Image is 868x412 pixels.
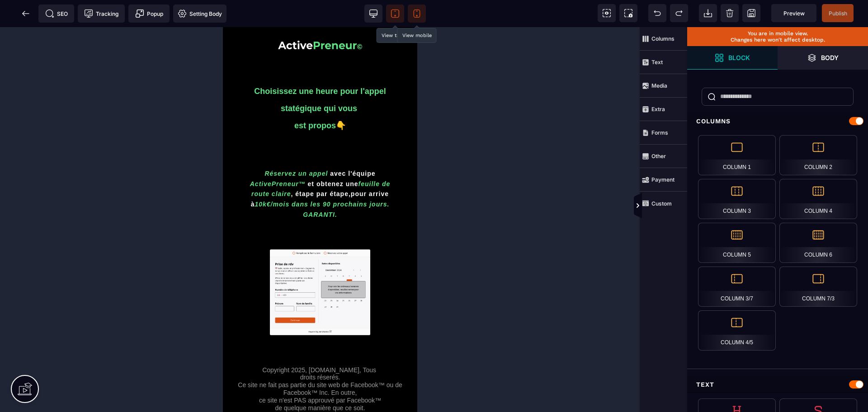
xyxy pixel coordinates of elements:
span: Save [742,4,760,22]
span: Tracking [84,9,118,18]
div: Column 3/7 [698,267,776,307]
span: Back [17,5,35,23]
div: Column 4 [779,179,857,219]
i: Réservez un appel [42,143,105,150]
strong: Media [651,82,667,89]
span: Preview [771,4,816,22]
i: 10k€/mois dans les 90 prochains jours. GARANTI. [32,173,169,191]
strong: Body [821,54,839,61]
span: Columns [640,27,687,51]
h1: Choisissez une heure pour l'appel statégique qui vous est propos👇 [24,51,171,112]
strong: Text [651,59,663,66]
div: Column 4/5 [698,310,776,351]
span: Payment [640,168,687,192]
img: 091eb862e7369d21147d9e840c54eb6c_7b87ecaa6c95394209cf9458865daa2d_ActivePreneur%C2%A9.png [55,14,139,22]
span: SEO [45,9,68,18]
div: Column 7/3 [779,267,857,307]
span: View tablet [386,5,404,23]
div: Column 6 [779,223,857,263]
strong: Columns [651,35,675,42]
strong: Custom [651,200,672,207]
span: Setting Body [178,9,222,18]
strong: Other [651,153,666,159]
span: Extra [640,98,687,121]
span: Open Import Webpage [699,4,717,22]
span: Forms [640,121,687,145]
span: Publish [829,10,847,17]
span: Screenshot [619,4,637,22]
span: Other [640,145,687,168]
div: Column 1 [698,135,776,175]
span: View components [598,4,616,22]
span: Undo [648,4,666,22]
strong: Payment [651,176,675,183]
i: ActivePreneur™ [27,153,83,160]
span: Popup [135,9,163,18]
span: Favicon [173,5,226,23]
span: Tracking code [78,5,125,23]
strong: Block [728,54,750,61]
div: Columns [687,113,868,130]
div: Column 3 [698,179,776,219]
span: Seo meta data [38,5,74,23]
span: Create Alert Modal [128,5,170,23]
div: Column 5 [698,223,776,263]
span: Custom Block [640,192,687,215]
span: Preview [783,10,805,17]
span: Clear [721,4,739,22]
span: Text [640,51,687,74]
span: Media [640,74,687,98]
span: Redo [670,4,688,22]
span: View mobile [408,5,426,23]
div: Text [687,376,868,393]
p: You are in mobile view. [692,30,863,37]
strong: Extra [651,106,665,112]
img: 89e165ceaafb1ecf5b0022943ef1be39_09952155035f594fdb566f33720bf394_Capture_d%E2%80%99e%CC%81cran_2... [47,222,147,308]
div: Column 2 [779,135,857,175]
span: Save [822,4,854,22]
span: Open Layers [778,46,868,70]
p: Changes here won't affect desktop. [692,37,863,43]
span: View desktop [364,5,382,23]
span: Open Blocks [687,46,778,70]
text: Copyright 2025, [DOMAIN_NAME], Tous droits réserés. Ce site ne fait pas partie du site web de Fac... [14,337,181,402]
strong: Forms [651,129,668,136]
span: Toggle Views [687,192,696,220]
